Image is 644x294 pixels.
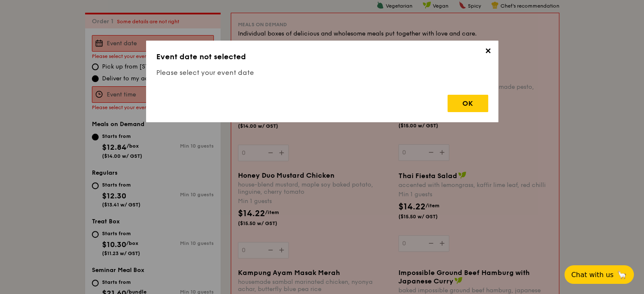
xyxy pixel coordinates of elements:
button: Chat with us🦙 [564,265,634,284]
h4: Please select your event date [156,68,488,78]
h3: Event date not selected [156,51,488,63]
div: OK [448,95,488,112]
span: ✕ [482,47,494,58]
span: Chat with us [571,271,614,279]
span: 🦙 [617,270,627,280]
